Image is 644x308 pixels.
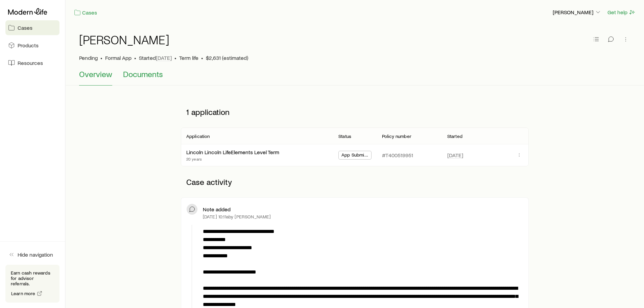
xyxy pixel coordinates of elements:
span: Formal App [105,54,132,61]
p: Status [338,134,351,139]
p: Application [186,134,210,139]
a: Cases [5,20,59,35]
span: [DATE] [447,152,463,159]
a: Resources [5,55,59,70]
span: • [100,54,102,61]
button: Get help [607,8,636,16]
span: Cases [18,24,32,31]
div: Earn cash rewards for advisor referrals.Learn more [5,265,59,303]
p: 20 years [186,156,279,162]
p: [PERSON_NAME] [553,9,601,16]
a: Products [5,38,59,53]
p: Case activity [181,172,529,192]
span: Term life [179,54,198,61]
span: Overview [79,69,112,79]
span: • [174,54,176,61]
span: Resources [18,60,43,66]
span: [DATE] [156,54,172,61]
h1: [PERSON_NAME] [79,33,169,46]
p: 1 application [181,102,529,122]
div: Case details tabs [79,69,630,86]
span: Hide navigation [18,251,53,258]
div: Lincoln Lincoln LifeElements Level Term [186,149,279,156]
p: Note added [203,206,231,213]
a: Lincoln Lincoln LifeElements Level Term [186,149,279,155]
p: Started [139,54,172,61]
p: Earn cash rewards for advisor referrals. [11,270,54,286]
p: Pending [79,54,98,61]
p: Started [447,134,462,139]
span: • [201,54,203,61]
span: Documents [123,69,163,79]
button: Hide navigation [5,247,59,262]
button: [PERSON_NAME] [552,8,602,17]
span: • [134,54,136,61]
span: $2,631 (estimated) [206,54,248,61]
p: [DATE] 10:11a by [PERSON_NAME] [203,214,271,219]
span: Products [18,42,39,49]
span: App Submitted [341,152,368,159]
a: Cases [74,9,97,17]
p: Policy number [382,134,411,139]
span: Learn more [11,291,35,296]
p: #T400519951 [382,152,413,159]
